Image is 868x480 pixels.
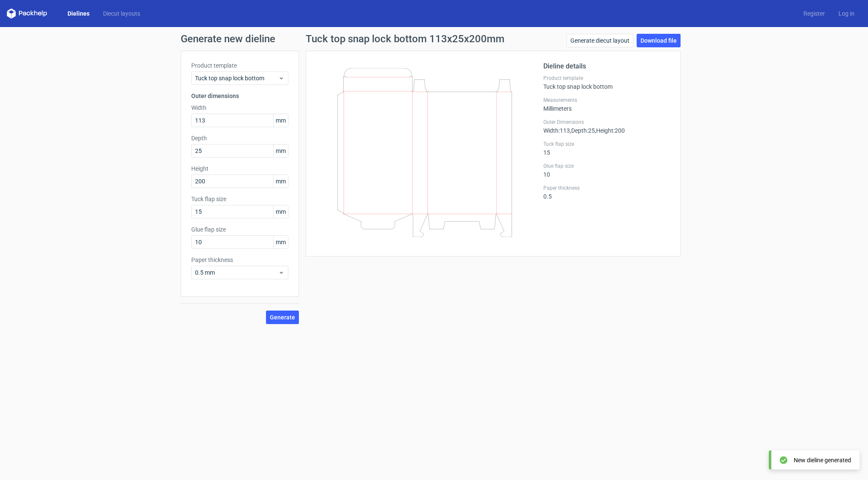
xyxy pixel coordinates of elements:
label: Product template [191,61,288,70]
a: Diecut layouts [96,9,147,18]
a: Generate diecut layout [567,34,633,47]
span: mm [273,205,288,218]
div: 10 [543,163,670,178]
div: Tuck top snap lock bottom [543,75,670,90]
a: Log in [832,9,861,18]
label: Glue flap size [543,163,670,169]
label: Tuck flap size [191,195,288,203]
span: mm [273,236,288,248]
span: Width : 113 [543,127,570,134]
span: , Height : 200 [595,127,625,134]
label: Outer Dimensions [543,119,670,125]
div: New dieline generated [794,456,851,464]
div: Millimeters [543,97,670,112]
label: Width [191,104,288,112]
a: Dielines [61,9,96,18]
h1: Generate new dieline [181,34,687,44]
label: Paper thickness [543,185,670,191]
label: Paper thickness [191,256,288,264]
label: Height [191,164,288,173]
label: Product template [543,75,670,82]
button: Generate [266,311,299,324]
div: 15 [543,141,670,156]
span: , Depth : 25 [570,127,595,134]
span: mm [273,114,288,127]
h1: Tuck top snap lock bottom 113x25x200mm [306,34,505,44]
span: mm [273,145,288,157]
span: 0.5 mm [195,268,278,277]
a: Register [797,9,832,18]
label: Measurements [543,97,670,104]
h3: Outer dimensions [191,92,288,100]
a: Download file [637,34,681,47]
span: Tuck top snap lock bottom [195,74,278,82]
label: Depth [191,134,288,142]
label: Tuck flap size [543,141,670,147]
label: Glue flap size [191,225,288,234]
div: 0.5 [543,185,670,200]
h2: Dieline details [543,61,670,71]
span: mm [273,175,288,188]
span: Generate [270,314,295,320]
